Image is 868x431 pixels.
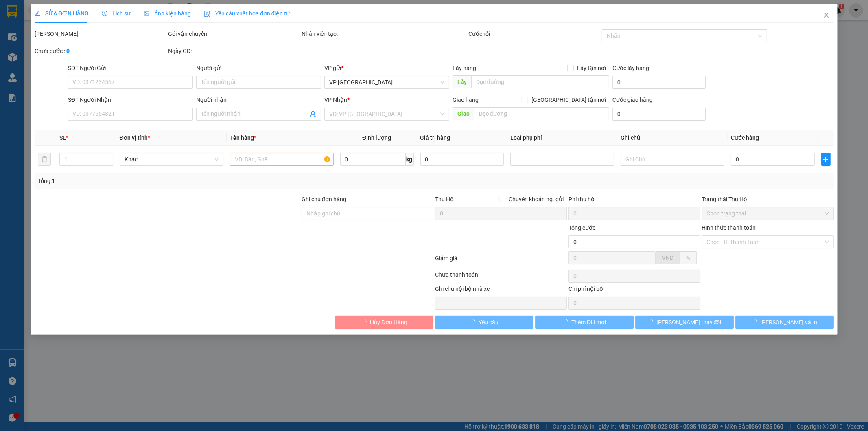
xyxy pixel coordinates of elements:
[435,316,533,329] button: Yêu cầu
[612,108,705,121] input: Cước giao hàng
[507,130,617,146] th: Loại phụ phí
[535,316,633,329] button: Thêm ĐH mới
[324,64,449,73] div: VP gửi
[302,196,346,202] label: Ghi chú đơn hàng
[571,318,606,327] span: Thêm ĐH mới
[434,254,568,268] div: Giảm giá
[568,284,700,297] div: Chi phí nội bộ
[230,153,333,166] input: VD: Bàn, Ghế
[38,176,335,185] div: Tổng: 1
[823,12,829,18] span: close
[324,97,347,103] span: VP Nhận
[452,107,474,120] span: Giao
[168,46,300,55] div: Ngày GD:
[656,318,722,327] span: [PERSON_NAME] thay đổi
[505,195,566,204] span: Chuyển khoản ng. gửi
[574,64,609,73] span: Lấy tận nơi
[435,196,453,202] span: Thu Hộ
[612,76,705,89] input: Cước lấy hàng
[102,10,131,17] span: Lịch sử
[702,195,833,204] div: Trạng thái Thu Hộ
[68,64,193,73] div: SĐT Người Gửi
[434,270,568,284] div: Chưa thanh toán
[612,65,649,71] label: Cước lấy hàng
[35,46,166,55] div: Chưa cước :
[35,10,89,17] span: SỬA ĐƠN HÀNG
[568,195,700,207] div: Phí thu hộ
[144,11,149,16] span: picture
[302,207,433,220] input: Ghi chú đơn hàng
[405,153,413,166] span: kg
[230,134,256,141] span: Tên hàng
[731,134,759,141] span: Cước hàng
[124,153,218,165] span: Khác
[204,11,210,17] img: icon
[528,95,609,104] span: [GEOGRAPHIC_DATA] tận nơi
[474,107,609,120] input: Dọc đường
[612,97,653,103] label: Cước giao hàng
[35,29,166,38] div: [PERSON_NAME]:
[66,48,70,54] b: 0
[470,319,479,325] span: loading
[204,10,290,17] span: Yêu cầu xuất hóa đơn điện tử
[329,76,444,88] span: VP Thái Bình
[310,111,316,117] span: user-add
[68,95,193,104] div: SĐT Người Nhận
[420,134,450,141] span: Giá trị hàng
[35,11,40,16] span: edit
[662,255,673,261] span: VND
[196,64,321,73] div: Người gửi
[196,95,321,104] div: Người nhận
[435,284,566,297] div: Ghi chú nội bộ nhà xe
[168,29,300,38] div: Gói vận chuyển:
[370,318,407,327] span: Hủy Đơn Hàng
[452,97,478,103] span: Giao hàng
[471,75,609,88] input: Dọc đường
[119,134,150,141] span: Đơn vị tính
[706,207,829,220] span: Chọn trạng thái
[815,4,837,27] button: Close
[635,316,733,329] button: [PERSON_NAME] thay đổi
[621,153,724,166] input: Ghi Chú
[361,319,370,325] span: loading
[302,29,467,38] div: Nhân viên tạo:
[821,156,830,163] span: plus
[751,319,760,325] span: loading
[38,153,51,166] button: delete
[452,65,476,71] span: Lấy hàng
[362,134,391,141] span: Định lượng
[702,224,756,231] label: Hình thức thanh toán
[821,153,830,166] button: plus
[144,10,191,17] span: Ảnh kiện hàng
[647,319,656,325] span: loading
[562,319,571,325] span: loading
[102,11,107,16] span: clock-circle
[59,134,66,141] span: SL
[686,255,690,261] span: %
[335,316,433,329] button: Hủy Đơn Hàng
[468,29,600,38] div: Cước rồi :
[760,318,817,327] span: [PERSON_NAME] và In
[735,316,833,329] button: [PERSON_NAME] và In
[452,75,471,88] span: Lấy
[479,318,498,327] span: Yêu cầu
[617,130,728,146] th: Ghi chú
[568,224,595,231] span: Tổng cước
